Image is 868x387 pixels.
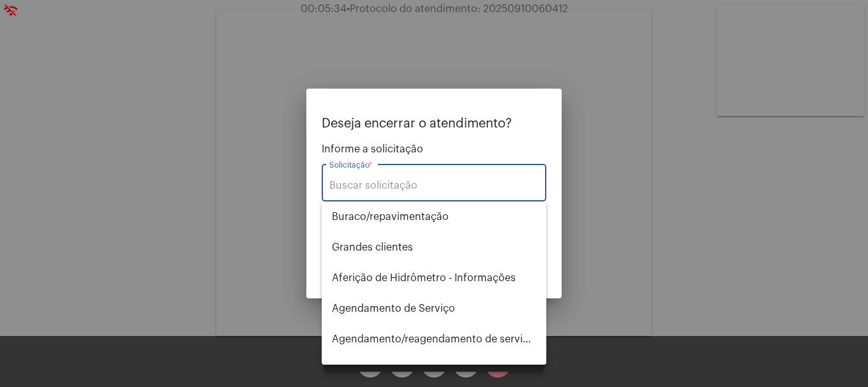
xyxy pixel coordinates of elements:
[332,232,536,263] span: ⁠Grandes clientes
[332,293,536,324] span: Agendamento de Serviço
[332,354,536,385] span: Alterar nome do usuário na fatura
[322,117,546,131] p: Deseja encerrar o atendimento?
[329,180,539,191] input: Buscar solicitação
[332,201,536,232] span: ⁠Buraco/repavimentação
[322,143,546,155] span: Informe a solicitação
[332,263,536,293] span: Aferição de Hidrômetro - Informações
[332,324,536,354] span: Agendamento/reagendamento de serviços - informações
